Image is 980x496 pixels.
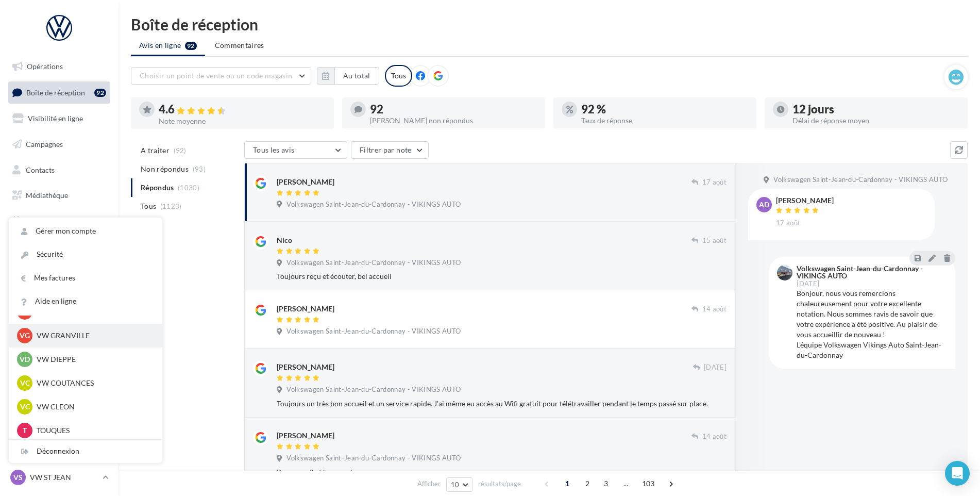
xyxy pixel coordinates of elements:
[37,402,150,412] p: VW CLEON
[797,265,945,279] div: Volkswagen Saint-Jean-du-Cardonnay - VIKINGS AUTO
[598,475,614,492] span: 3
[945,461,970,486] div: Open Intercom Messenger
[174,146,187,155] span: (92)
[286,327,461,336] span: Volkswagen Saint-Jean-du-Cardonnay - VIKINGS AUTO
[370,104,537,115] div: 92
[8,468,110,487] a: VS VW ST JEAN
[286,385,461,394] span: Volkswagen Saint-Jean-du-Cardonnay - VIKINGS AUTO
[27,62,63,71] span: Opérations
[26,165,55,174] span: Contacts
[30,472,98,483] p: VW ST JEAN
[286,200,461,209] span: Volkswagen Saint-Jean-du-Cardonnay - VIKINGS AUTO
[26,140,63,148] span: Campagnes
[286,454,461,463] span: Volkswagen Saint-Jean-du-Cardonnay - VIKINGS AUTO
[277,177,334,187] div: [PERSON_NAME]
[140,71,292,80] span: Choisir un point de vente ou un code magasin
[277,271,726,282] div: Toujours reçu et écouter, bel accueil
[159,104,326,115] div: 4.6
[26,191,68,200] span: Médiathèque
[141,145,170,156] span: A traiter
[37,378,150,388] p: VW COUTANCES
[28,114,83,123] span: Visibilité en ligne
[6,236,112,267] a: PLV et print personnalisable
[6,185,112,206] a: Médiathèque
[26,217,60,225] span: Calendrier
[370,117,537,124] div: [PERSON_NAME] non répondus
[141,164,189,174] span: Non répondus
[702,305,726,314] span: 14 août
[94,89,106,97] div: 92
[9,220,162,243] a: Gérer mon compte
[704,363,726,372] span: [DATE]
[20,378,30,388] span: VC
[776,197,834,204] div: [PERSON_NAME]
[13,472,23,483] span: VS
[23,425,27,436] span: T
[579,475,596,492] span: 2
[478,479,521,489] span: résultats/page
[334,67,379,85] button: Au total
[797,288,947,360] div: Bonjour, nous vous remercions chaleureusement pour votre excellente notation. Nous sommes ravis d...
[797,280,819,287] span: [DATE]
[9,243,162,266] a: Sécurité
[792,104,959,115] div: 12 jours
[9,290,162,313] a: Aide en ligne
[277,235,292,245] div: Nico
[160,202,182,210] span: (1123)
[277,362,334,372] div: [PERSON_NAME]
[193,165,206,173] span: (93)
[446,477,472,492] button: 10
[559,475,576,492] span: 1
[37,354,150,365] p: VW DIEPPE
[6,159,112,181] a: Contacts
[131,16,968,32] div: Boîte de réception
[6,134,112,155] a: Campagnes
[26,88,85,96] span: Boîte de réception
[6,108,112,129] a: Visibilité en ligne
[702,432,726,441] span: 14 août
[20,354,30,365] span: VD
[253,145,295,154] span: Tous les avis
[451,481,460,489] span: 10
[792,117,959,124] div: Délai de réponse moyen
[286,258,461,268] span: Volkswagen Saint-Jean-du-Cardonnay - VIKINGS AUTO
[759,200,769,210] span: AD
[702,236,726,245] span: 15 août
[244,141,347,159] button: Tous les avis
[20,330,30,341] span: VG
[9,267,162,290] a: Mes factures
[20,402,30,412] span: VC
[159,118,326,125] div: Note moyenne
[277,304,334,314] div: [PERSON_NAME]
[317,67,379,85] button: Au total
[37,425,150,436] p: TOUQUES
[581,117,748,124] div: Taux de réponse
[417,479,441,489] span: Afficher
[141,201,156,211] span: Tous
[131,67,311,85] button: Choisir un point de vente ou un code magasin
[6,56,112,77] a: Opérations
[277,467,726,477] div: Bon accueil et bon service
[581,104,748,115] div: 92 %
[702,178,726,187] span: 17 août
[385,65,412,87] div: Tous
[618,475,634,492] span: ...
[6,210,112,232] a: Calendrier
[277,431,334,441] div: [PERSON_NAME]
[351,141,429,159] button: Filtrer par note
[6,270,112,301] a: Campagnes DataOnDemand
[37,330,150,341] p: VW GRANVILLE
[6,81,112,104] a: Boîte de réception92
[776,219,800,228] span: 17 août
[215,40,264,51] span: Commentaires
[9,440,162,463] div: Déconnexion
[638,475,659,492] span: 103
[277,399,726,409] div: Toujours un très bon accueil et un service rapide. J'ai même eu accès au Wifi gratuit pour télétr...
[773,175,948,185] span: Volkswagen Saint-Jean-du-Cardonnay - VIKINGS AUTO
